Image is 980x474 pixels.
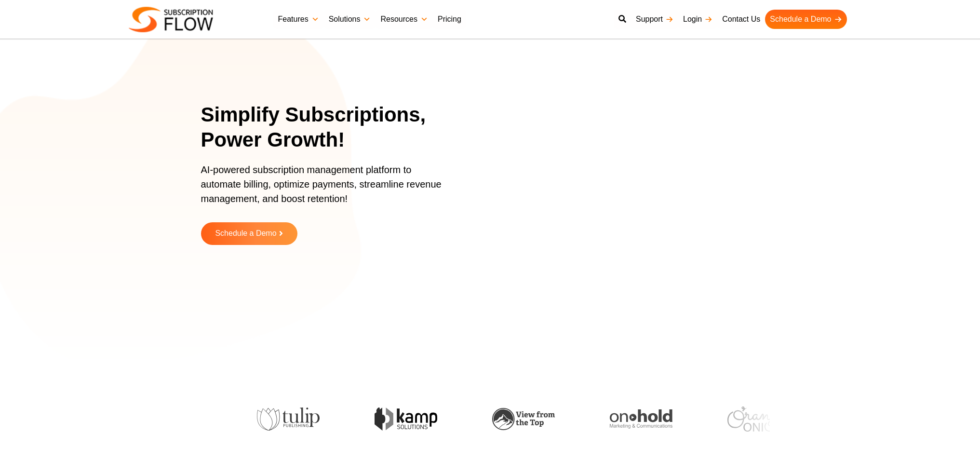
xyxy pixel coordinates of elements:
[257,407,320,431] img: tulip-publishing
[492,408,555,431] img: view-from-the-top
[765,10,846,29] a: Schedule a Demo
[201,222,297,245] a: Schedule a Demo
[717,10,765,29] a: Contact Us
[631,10,678,29] a: Support
[375,407,437,430] img: kamp-solution
[610,409,672,429] img: onhold-marketing
[201,102,464,153] h1: Simplify Subscriptions, Power Growth!
[376,10,432,29] a: Resources
[215,230,276,238] span: Schedule a Demo
[273,10,324,29] a: Features
[129,7,213,32] img: Subscriptionflow
[324,10,376,29] a: Solutions
[433,10,466,29] a: Pricing
[678,10,717,29] a: Login
[201,163,452,216] p: AI-powered subscription management platform to automate billing, optimize payments, streamline re...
